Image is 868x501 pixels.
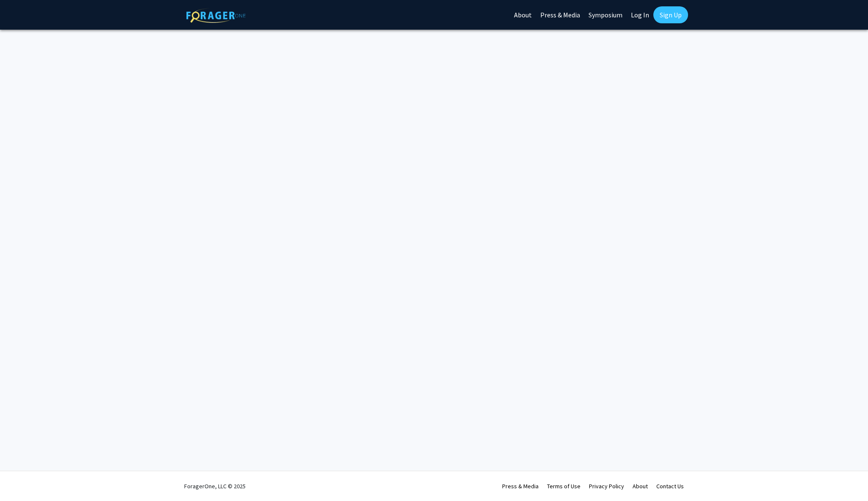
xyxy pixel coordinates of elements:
[547,482,581,490] a: Terms of Use
[653,6,688,23] a: Sign Up
[656,482,684,490] a: Contact Us
[184,471,246,501] div: ForagerOne, LLC © 2025
[633,482,648,490] a: About
[502,482,539,490] a: Press & Media
[186,8,246,23] img: ForagerOne Logo
[589,482,624,490] a: Privacy Policy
